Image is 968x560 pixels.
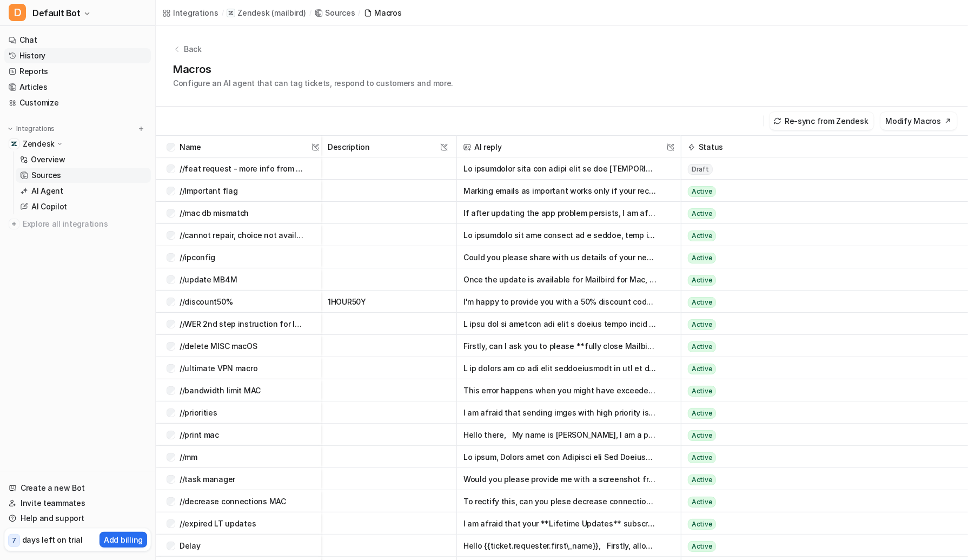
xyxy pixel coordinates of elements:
[180,180,238,202] p: //Important flag
[688,497,716,508] span: Active
[688,253,716,263] span: Active
[4,216,151,232] a: Explore all integrations
[325,7,355,18] div: Sources
[688,379,939,401] button: Active
[463,512,657,535] button: I am afraid that your **Lifetime Updates** subscription is now expired, but if you would like to ...
[463,335,657,357] button: Firstly, can I ask you to please **fully close Mailbird for Mac** and then **delete the 'Misc' fo...
[688,408,716,419] span: Active
[309,8,311,18] span: /
[180,291,233,313] p: //discount50%
[100,532,147,548] button: Add billing
[463,379,657,401] button: This error happens when you might have exceeded bandwidth limits set by Google for their accounts...
[688,180,939,202] button: Active
[688,202,939,224] button: Active
[9,219,19,229] img: explore all integrations
[770,112,873,130] button: Re-sync from Zendesk
[688,319,716,330] span: Active
[173,77,453,89] p: Configure an AI agent that can tag tickets, respond to customers and more.
[688,512,939,535] button: Active
[688,230,716,241] span: Active
[4,64,151,79] a: Reports
[271,8,306,18] p: ( mailbird )
[688,541,716,552] span: Active
[688,208,716,219] span: Active
[4,480,151,496] a: Create a new Bot
[688,490,939,512] button: Active
[688,424,939,446] button: Active
[16,168,151,183] a: Sources
[184,43,202,55] p: Back
[688,341,716,352] span: Active
[688,268,939,291] button: Active
[463,224,657,246] button: Lo ipsumdolo sit ame consect ad e seddoe, temp inci Utlabor Etdolore ma aliquae adm veniamquisn e...
[463,313,657,335] button: L ipsu dol si ametcon adi elit s doeius tempo incid ut lab et dolore magnaaliq Enimadmi venia qui...
[688,535,939,557] button: Active
[12,536,16,545] p: 7
[16,124,55,133] p: Integrations
[180,268,237,291] p: //update MB4M
[16,183,151,199] a: AI Agent
[4,496,151,511] a: Invite teammates
[227,8,306,18] a: Zendesk(mailbird)
[463,401,657,424] button: I am afraid that sending imges with high priority is not available in Mailbird at the moment. I w...
[880,112,957,130] button: Modify Macros
[688,291,939,313] button: Active
[222,8,224,18] span: /
[22,534,83,545] p: days left on trial
[4,95,151,110] a: Customize
[688,401,939,424] button: Active
[173,7,218,18] div: Integrations
[180,202,249,224] p: //mac db mismatch
[4,511,151,526] a: Help and support
[688,519,716,530] span: Active
[463,180,657,202] button: Marking emails as important works only if your recipients have the same email client therfore if ...
[180,424,219,446] p: //print mac
[180,401,217,424] p: //priorities
[180,313,307,335] p: //WER 2nd step instruction for less tech savvy
[180,490,286,512] p: //decrease connections MAC
[180,157,307,180] p: //feat request - more info from customer
[4,32,151,48] a: Chat
[688,246,939,268] button: Active
[4,80,151,95] a: Articles
[463,136,502,158] div: AI reply
[237,8,269,18] p: Zendesk
[688,186,716,197] span: Active
[9,4,26,21] span: D
[23,139,55,149] p: Zendesk
[31,186,63,196] p: AI Agent
[180,379,261,401] p: //bandwidth limit MAC
[4,48,151,63] a: History
[463,202,657,224] button: If after updating the app problem persists, I am afraid you will have to start Mailbird for Mac f...
[314,7,355,18] a: Sources
[137,125,145,133] img: menu_add.svg
[688,446,939,468] button: Active
[374,7,401,18] div: Macros
[180,446,197,468] p: //mm
[688,357,939,379] button: Active
[180,335,257,357] p: //delete MISC macOS
[688,386,716,397] span: Active
[688,335,939,357] button: Active
[180,535,201,557] p: Delay
[688,224,939,246] button: Active
[688,430,716,441] span: Active
[16,152,151,167] a: Overview
[688,452,716,463] span: Active
[363,7,401,18] a: Macros
[4,123,58,134] button: Integrations
[167,136,201,158] div: Name
[688,475,716,485] span: Active
[463,424,657,446] button: Hello there, My name is [PERSON_NAME], I am a part of the Mailbird for Mac Customer Happiness Tea...
[180,357,257,379] p: //ultimate VPN macro
[31,154,65,165] p: Overview
[180,224,307,246] p: //cannot repair, choice not available
[359,8,361,18] span: /
[104,534,143,545] p: Add billing
[328,291,440,313] button: 1HOUR50Y
[463,291,657,313] button: I'm happy to provide you with a 50% discount code, which you can find below: **1HOUR50Y** Enter i...
[463,535,657,557] button: Hello {{ticket.requester.first\_name}}, Firstly, allow me to sincerely apologize for the delay in...
[328,136,450,158] span: Description
[463,490,657,512] button: To rectify this, can you plese decrease connections made by your affected account to the email se...
[11,141,17,147] img: Zendesk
